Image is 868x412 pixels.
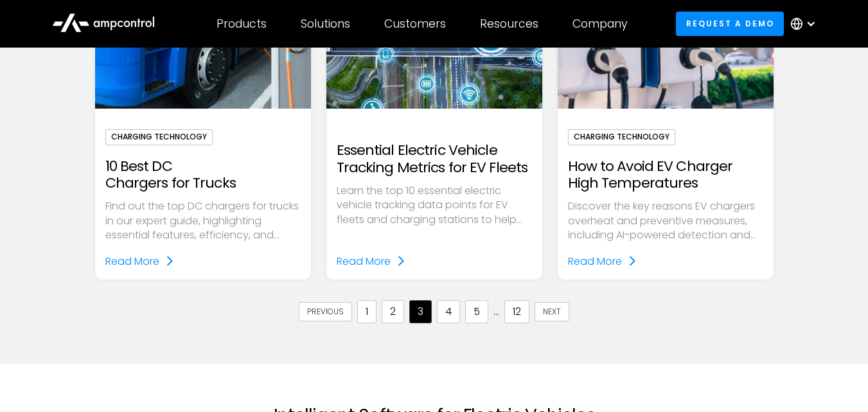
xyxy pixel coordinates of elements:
[480,17,538,31] div: Resources
[493,305,499,319] div: ...
[384,17,446,31] div: Customers
[105,158,301,192] h2: 10 Best DC Chargers for Trucks
[337,184,532,227] p: Learn the top 10 essential electric vehicle tracking data points for EV fleets and charging stati...
[217,17,267,31] div: Products
[301,17,350,31] div: Solutions
[535,302,569,321] a: Next Page
[105,129,213,145] div: Charging Technology
[105,253,159,270] div: Read More
[572,17,628,31] div: Company
[357,300,376,323] a: 1
[568,129,675,145] div: Charging Technology
[568,199,763,242] p: Discover the key reasons EV chargers overheat and preventive measures, including AI-powered detec...
[568,253,637,270] a: Read More
[504,300,529,323] a: 12
[105,199,301,242] p: Find out the top DC chargers for trucks in our expert guide, highlighting essential features, eff...
[676,12,784,35] a: Request a demo
[437,300,460,323] a: 4
[105,253,175,270] a: Read More
[337,253,391,270] div: Read More
[465,300,488,323] a: 5
[382,300,404,323] a: 2
[568,158,763,192] h2: How to Avoid EV Charger High Temperatures
[95,280,774,323] div: List
[543,307,561,318] div: Next
[409,300,432,323] a: 3
[337,142,532,176] h2: Essential Electric Vehicle Tracking Metrics for EV Fleets
[337,253,406,270] a: Read More
[568,253,622,270] div: Read More
[307,307,344,318] div: Previous
[299,302,352,321] a: Previous Page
